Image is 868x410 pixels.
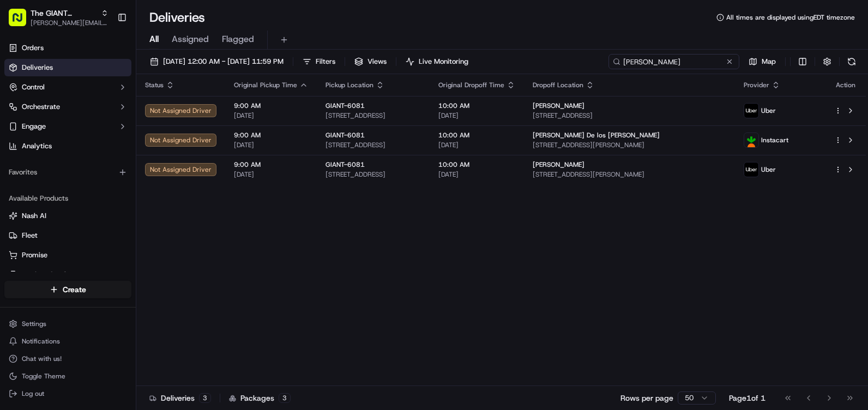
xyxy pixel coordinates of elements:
[22,211,46,221] span: Nash AI
[533,131,660,140] span: [PERSON_NAME] De los [PERSON_NAME]
[438,170,515,179] span: [DATE]
[22,158,83,169] span: Knowledge Base
[620,393,673,403] p: Rows per page
[744,162,758,177] img: profile_uber_ahold_partner.png
[22,319,46,328] span: Settings
[325,160,365,169] span: GIANT-6081
[533,101,584,110] span: [PERSON_NAME]
[22,354,62,363] span: Chat with us!
[22,63,53,73] span: Deliveries
[31,19,108,27] button: [PERSON_NAME][EMAIL_ADDRESS][PERSON_NAME][DOMAIN_NAME]
[533,141,726,149] span: [STREET_ADDRESS][PERSON_NAME]
[149,33,159,46] span: All
[4,39,131,57] a: Orders
[22,141,52,151] span: Analytics
[4,4,113,31] button: The GIANT Company[PERSON_NAME][EMAIL_ADDRESS][PERSON_NAME][DOMAIN_NAME]
[22,43,44,53] span: Orders
[419,57,468,67] span: Live Monitoring
[325,111,421,120] span: [STREET_ADDRESS]
[149,393,211,403] div: Deliveries
[844,54,859,69] button: Refresh
[11,44,198,61] p: Welcome 👋
[726,13,855,22] span: All times are displayed using EDT timezone
[22,122,46,131] span: Engage
[325,131,365,140] span: GIANT-6081
[229,393,291,403] div: Packages
[438,101,515,110] span: 10:00 AM
[22,82,45,92] span: Control
[108,185,132,193] span: Pylon
[608,54,739,69] input: Type to search
[761,106,776,115] span: Uber
[22,372,65,381] span: Toggle Theme
[4,79,131,96] button: Control
[438,81,504,89] span: Original Dropoff Time
[761,165,776,174] span: Uber
[4,386,131,401] button: Log out
[4,246,131,264] button: Promise
[4,281,131,298] button: Create
[367,57,387,67] span: Views
[834,81,857,89] div: Action
[234,131,308,140] span: 9:00 AM
[4,59,131,76] a: Deliveries
[9,211,127,221] a: Nash AI
[438,141,515,149] span: [DATE]
[325,81,373,89] span: Pickup Location
[729,393,765,403] div: Page 1 of 1
[438,131,515,140] span: 10:00 AM
[744,133,758,147] img: profile_instacart_ahold_partner.png
[149,9,205,26] h1: Deliveries
[4,266,131,284] button: Product Catalog
[349,54,391,69] button: Views
[22,231,38,240] span: Fleet
[22,250,47,260] span: Promise
[744,54,781,69] button: Map
[401,54,473,69] button: Live Monitoring
[31,8,97,19] button: The GIANT Company
[22,270,74,280] span: Product Catalog
[37,115,138,124] div: We're available if you need us!
[222,33,254,46] span: Flagged
[4,98,131,116] button: Orchestrate
[4,207,131,225] button: Nash AI
[438,111,515,120] span: [DATE]
[4,351,131,366] button: Chat with us!
[438,160,515,169] span: 10:00 AM
[762,57,776,67] span: Map
[9,231,127,240] a: Fleet
[533,111,726,120] span: [STREET_ADDRESS]
[92,159,101,168] div: 💻
[4,164,131,181] div: Favorites
[761,136,788,144] span: Instacart
[325,101,365,110] span: GIANT-6081
[77,184,132,193] a: Powered byPylon
[63,284,86,295] span: Create
[7,154,88,173] a: 📗Knowledge Base
[325,170,421,179] span: [STREET_ADDRESS]
[279,393,291,403] div: 3
[4,316,131,331] button: Settings
[11,159,20,168] div: 📗
[316,57,335,67] span: Filters
[533,160,584,169] span: [PERSON_NAME]
[325,141,421,149] span: [STREET_ADDRESS]
[4,190,131,207] div: Available Products
[234,81,297,89] span: Original Pickup Time
[234,141,308,149] span: [DATE]
[11,104,31,124] img: 1736555255976-a54dd68f-1ca7-489b-9aae-adbdc363a1c4
[234,101,308,110] span: 9:00 AM
[22,102,60,112] span: Orchestrate
[234,160,308,169] span: 9:00 AM
[28,70,196,82] input: Got a question? Start typing here...
[22,337,60,346] span: Notifications
[145,81,164,89] span: Status
[172,33,209,46] span: Assigned
[199,393,211,403] div: 3
[4,227,131,244] button: Fleet
[37,104,179,115] div: Start new chat
[4,369,131,384] button: Toggle Theme
[4,137,131,155] a: Analytics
